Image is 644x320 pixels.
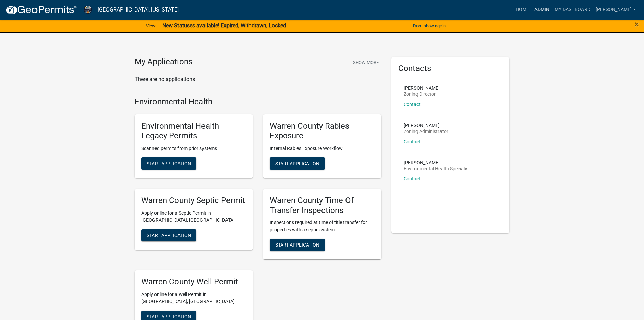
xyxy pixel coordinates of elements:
p: [PERSON_NAME] [404,123,448,128]
button: Start Application [270,157,325,170]
h5: Warren County Time Of Transfer Inspections [270,196,375,215]
span: Start Application [147,232,191,238]
p: There are no applications [135,75,381,83]
span: Start Application [275,161,319,166]
span: Start Application [147,161,191,166]
a: Contact [404,139,421,144]
p: [PERSON_NAME] [404,160,470,165]
a: Contact [404,176,421,182]
p: Internal Rabies Exposure Workflow [270,145,375,152]
p: Zoning Administrator [404,129,448,134]
h5: Warren County Rabies Exposure [270,121,375,141]
span: × [635,20,639,29]
a: View [143,20,158,31]
span: Start Application [275,242,319,248]
h5: Warren County Well Permit [141,277,246,287]
a: Home [513,3,532,16]
button: Show More [350,57,381,68]
h5: Warren County Septic Permit [141,196,246,206]
strong: New Statuses available! Expired, Withdrawn, Locked [162,22,286,29]
button: Don't show again [410,20,448,31]
p: Scanned permits from prior systems [141,145,246,152]
a: My Dashboard [552,3,593,16]
h5: Contacts [398,64,503,73]
img: Warren County, Iowa [83,5,92,14]
p: Environmental Health Specialist [404,166,470,171]
p: Apply online for a Septic Permit in [GEOGRAPHIC_DATA], [GEOGRAPHIC_DATA] [141,210,246,224]
a: [GEOGRAPHIC_DATA], [US_STATE] [98,4,179,16]
h5: Environmental Health Legacy Permits [141,121,246,141]
p: [PERSON_NAME] [404,86,440,90]
a: Contact [404,102,421,107]
button: Close [635,20,639,28]
button: Start Application [141,157,196,170]
p: Inspections required at time of title transfer for properties with a septic system. [270,219,375,233]
p: Zoning Director [404,92,440,97]
h4: Environmental Health [135,97,381,107]
a: [PERSON_NAME] [593,3,639,16]
button: Start Application [141,229,196,241]
a: Admin [532,3,552,16]
h4: My Applications [135,57,192,67]
span: Start Application [147,314,191,319]
p: Apply online for a Well Permit in [GEOGRAPHIC_DATA], [GEOGRAPHIC_DATA] [141,291,246,305]
button: Start Application [270,239,325,251]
